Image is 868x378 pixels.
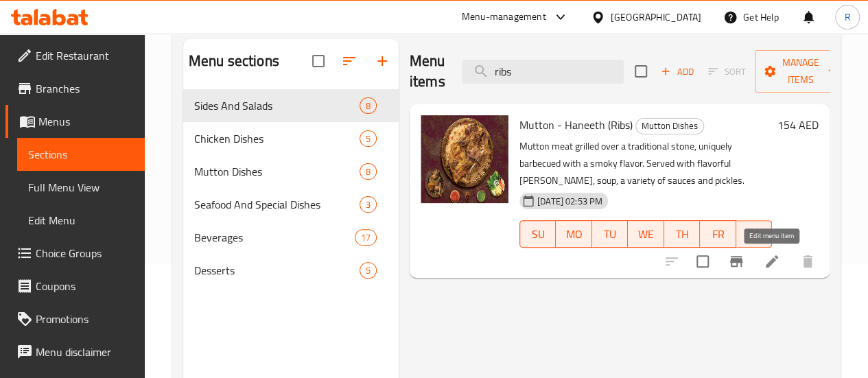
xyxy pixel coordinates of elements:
span: SU [526,224,550,244]
span: [DATE] 02:53 PM [532,195,608,208]
div: Mutton Dishes8 [183,155,399,188]
span: Coupons [36,278,134,294]
span: Choice Groups [36,245,134,261]
img: Mutton - Haneeth (Ribs) [421,115,508,203]
h2: Menu items [410,51,445,92]
span: Edit Menu [28,212,134,228]
span: Edit Restaurant [36,47,134,64]
span: Sections [28,146,134,163]
a: Coupons [5,270,145,303]
div: Beverages17 [183,221,399,254]
div: items [360,97,377,114]
a: Menu disclaimer [5,335,145,368]
div: Menu-management [462,9,546,25]
span: Promotions [36,311,134,327]
div: Desserts5 [183,254,399,287]
span: 5 [360,264,376,277]
span: FR [705,224,730,244]
span: MO [561,224,586,244]
div: items [360,196,377,213]
span: 8 [360,165,376,178]
span: Full Menu View [28,179,134,196]
span: Menus [38,113,134,130]
span: Mutton Dishes [194,163,360,180]
div: items [355,229,377,246]
span: Select section first [699,61,755,82]
span: Beverages [194,229,355,246]
div: Mutton Dishes [635,118,704,134]
span: 3 [360,198,376,211]
a: Choice Groups [5,237,145,270]
a: Edit Menu [17,204,145,237]
span: R [844,10,850,25]
span: Add item [655,61,699,82]
span: Chicken Dishes [194,130,360,147]
span: Mutton - Haneeth (Ribs) [519,115,633,135]
a: Sections [17,138,145,171]
span: SA [742,224,766,244]
button: TU [592,220,628,248]
div: items [360,262,377,279]
button: Add [655,61,699,82]
span: 5 [360,132,376,145]
button: TH [664,220,700,248]
span: Mutton Dishes [636,118,703,134]
span: Manage items [766,54,836,88]
span: Select to update [688,247,717,276]
span: Seafood And Special Dishes [194,196,360,213]
div: [GEOGRAPHIC_DATA] [611,10,701,25]
span: 8 [360,99,376,113]
span: Select section [626,57,655,86]
div: Seafood And Special Dishes3 [183,188,399,221]
h6: 154 AED [777,115,819,134]
span: WE [633,224,658,244]
button: delete [791,245,824,278]
a: Full Menu View [17,171,145,204]
button: Branch-specific-item [720,245,753,278]
span: Menu disclaimer [36,344,134,360]
p: Mutton meat grilled over a traditional stone, uniquely barbecued with a smoky flavor. Served with... [519,138,772,189]
button: FR [700,220,736,248]
h2: Menu sections [189,51,279,71]
span: Sides And Salads [194,97,360,114]
span: Branches [36,80,134,97]
nav: Menu sections [183,84,399,292]
span: TU [598,224,622,244]
div: items [360,130,377,147]
button: SA [736,220,772,248]
a: Edit Restaurant [5,39,145,72]
span: Add [659,64,696,80]
a: Branches [5,72,145,105]
button: WE [628,220,664,248]
a: Promotions [5,303,145,335]
button: Manage items [755,50,847,93]
span: 17 [355,231,376,244]
div: Chicken Dishes5 [183,122,399,155]
button: MO [556,220,591,248]
span: TH [670,224,694,244]
div: items [360,163,377,180]
input: search [462,60,624,84]
div: Sides And Salads8 [183,89,399,122]
span: Desserts [194,262,360,279]
button: SU [519,220,556,248]
a: Menus [5,105,145,138]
